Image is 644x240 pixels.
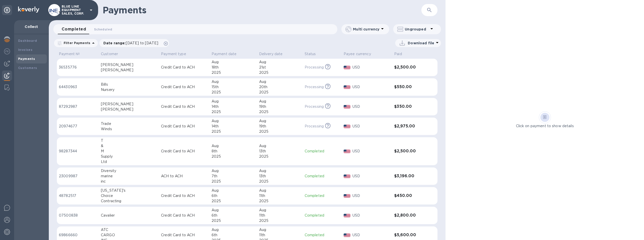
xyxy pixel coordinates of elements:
[212,129,255,134] div: 2025
[394,65,425,70] h3: $2,500.00
[394,51,409,57] span: Paid
[259,149,301,154] div: 13th
[212,168,255,174] div: Aug
[394,149,425,154] h3: $2,500.00
[161,213,208,218] p: Credit Card to ACH
[101,67,157,73] div: [PERSON_NAME]
[344,85,350,89] img: USD
[352,193,390,198] p: USD
[59,193,97,198] p: 48782517
[62,5,87,15] p: BLUE LINE EQUIPMENT SALES, CORP.
[101,138,157,143] div: T
[59,51,86,57] span: Payment №
[344,51,378,57] span: Payee currency
[259,143,301,149] div: Aug
[352,104,390,109] p: USD
[59,149,97,154] p: 98287344
[101,174,157,179] div: marine
[259,109,301,115] div: 2025
[212,118,255,124] div: Aug
[161,174,208,179] p: ACH to ACH
[212,198,255,204] div: 2025
[101,51,125,57] span: Customer
[101,149,157,154] div: M
[101,227,157,232] div: ATC
[352,124,390,129] p: USD
[305,51,316,57] p: Status
[59,213,97,218] p: 07500838
[305,213,340,218] p: Completed
[101,82,157,87] div: Bills
[352,84,390,90] p: USD
[126,41,158,45] span: [DATE] to [DATE]
[101,51,118,57] p: Customer
[212,218,255,223] div: 2025
[344,105,350,109] img: USD
[305,65,324,70] p: Processing
[101,198,157,204] div: Contracting
[212,109,255,115] div: 2025
[344,51,371,57] p: Payee currency
[94,27,112,32] span: Scheduled
[516,123,574,129] p: Click on payment to show details
[259,168,301,174] div: Aug
[259,129,301,134] div: 2025
[344,125,350,128] img: USD
[405,27,429,32] p: Ungrouped
[305,51,323,57] span: Status
[59,104,97,109] p: 87292987
[59,232,97,238] p: 69866660
[212,213,255,218] div: 6th
[352,213,390,218] p: USD
[212,154,255,159] div: 2025
[212,188,255,193] div: Aug
[59,65,97,70] p: 36535776
[101,168,157,174] div: Diversity
[259,218,301,223] div: 2025
[305,149,340,154] p: Completed
[259,154,301,159] div: 2025
[103,5,371,15] h1: Payments
[305,124,324,129] p: Processing
[59,84,97,90] p: 64430963
[161,232,208,238] p: Credit Card to ACH
[212,149,255,154] div: 8th
[212,65,255,70] div: 18th
[408,41,434,46] p: Download file
[59,124,97,129] p: 20974677
[394,233,425,237] h3: $5,600.00
[344,214,350,217] img: USD
[305,174,340,179] p: Completed
[259,198,301,204] div: 2025
[212,70,255,75] div: 2025
[259,118,301,124] div: Aug
[161,149,208,154] p: Credit Card to ACH
[62,41,90,45] p: Filter Payments
[344,66,350,69] img: USD
[305,104,324,109] p: Processing
[101,87,157,92] div: Nursery
[259,104,301,109] div: 19th
[259,51,283,57] p: Delivery date
[101,107,157,112] div: [PERSON_NAME]
[101,154,157,159] div: Supply
[352,232,390,238] p: USD
[18,48,32,52] b: Invoices
[394,193,425,198] h3: $450.00
[212,227,255,232] div: Aug
[259,51,289,57] span: Delivery date
[212,51,243,57] span: Payment date
[101,143,157,149] div: &
[259,99,301,104] div: Aug
[101,193,157,198] div: Choice
[394,174,425,179] h3: $3,196.00
[4,48,10,54] img: Foreign exchange
[259,90,301,95] div: 2025
[161,104,208,109] p: Credit Card to ACH
[99,39,169,47] div: Date range:[DATE] to [DATE]
[259,188,301,193] div: Aug
[101,213,157,218] div: Cavalier
[18,24,45,29] p: Collect
[161,84,208,90] p: Credit Card to ACH
[344,233,350,237] img: USD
